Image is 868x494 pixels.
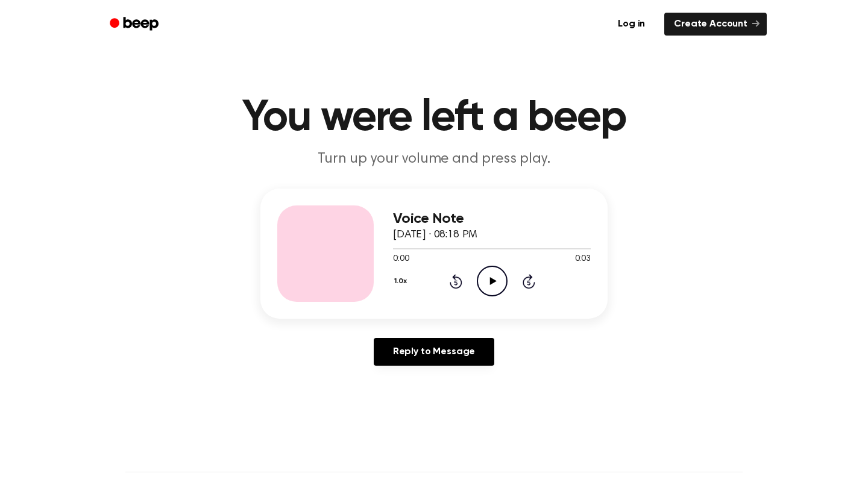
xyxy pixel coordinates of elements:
[393,211,591,227] h3: Voice Note
[101,13,169,36] a: Beep
[393,230,477,240] span: [DATE] · 08:18 PM
[606,10,657,38] a: Log in
[203,149,665,169] p: Turn up your volume and press play.
[575,253,591,266] span: 0:03
[393,271,411,292] button: 1.0x
[393,253,409,266] span: 0:00
[125,96,743,140] h1: You were left a beep
[374,338,494,366] a: Reply to Message
[664,13,767,36] a: Create Account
